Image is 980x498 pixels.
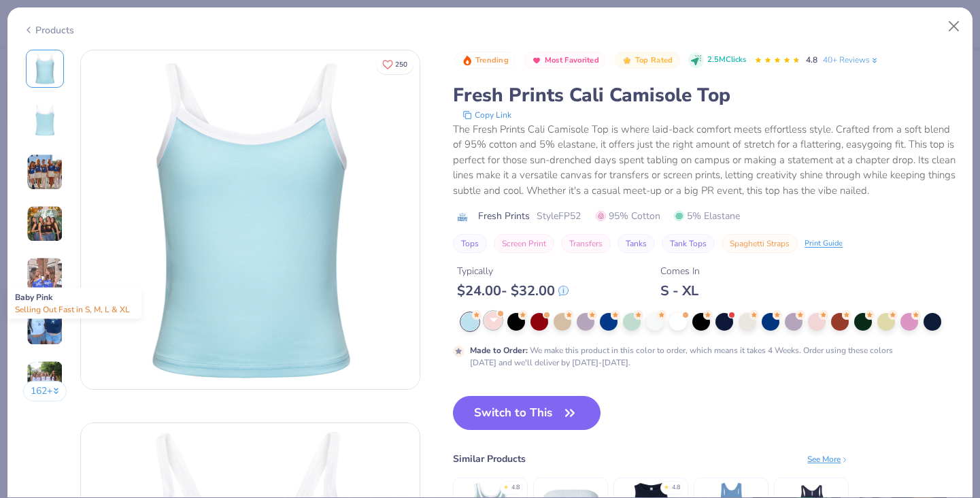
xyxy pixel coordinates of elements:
[29,104,61,137] img: Back
[823,54,879,66] a: 40+ Reviews
[457,282,569,299] div: $ 24.00 - $ 32.00
[27,361,63,397] img: User generated content
[664,483,669,488] div: ★
[453,452,526,466] div: Similar Products
[622,55,632,66] img: Top Rated sort
[503,483,509,488] div: ★
[453,82,957,108] div: Fresh Prints Cali Camisole Top
[707,54,746,66] span: 2.5M Clicks
[462,55,473,66] img: Trending sort
[453,212,471,222] img: brand logo
[27,205,63,242] img: User generated content
[537,209,581,223] span: Style FP52
[475,56,509,64] span: Trending
[807,453,849,465] div: See More
[531,55,542,66] img: Most Favorited sort
[457,264,569,278] div: Typically
[494,234,554,253] button: Screen Print
[674,209,740,223] span: 5% Elastane
[81,50,420,389] img: Front
[754,50,800,71] div: 4.8 Stars
[672,483,680,493] div: 4.8
[805,238,843,250] div: Print Guide
[660,282,700,299] div: S - XL
[511,483,520,493] div: 4.8
[15,304,130,315] span: Selling Out Fast in S, M, L & XL
[470,344,896,369] div: We make this product in this color to order, which means it takes 4 Weeks. Order using these colo...
[23,381,67,401] button: 162+
[453,122,957,199] div: The Fresh Prints Cali Camisole Top is where laid-back comfort meets effortless style. Crafted fro...
[660,264,700,278] div: Comes In
[524,52,606,69] button: Badge Button
[618,234,655,253] button: Tanks
[453,234,487,253] button: Tops
[453,396,601,430] button: Switch to This
[478,209,530,223] span: Fresh Prints
[561,234,611,253] button: Transfers
[596,209,660,223] span: 95% Cotton
[376,54,413,74] button: Like
[454,52,516,69] button: Badge Button
[614,52,679,69] button: Badge Button
[635,56,673,64] span: Top Rated
[545,56,599,64] span: Most Favorited
[470,345,528,356] strong: Made to Order :
[806,54,817,65] span: 4.8
[458,108,516,122] button: copy to clipboard
[27,154,63,190] img: User generated content
[7,288,141,319] div: Baby Pink
[29,52,61,85] img: Front
[27,309,63,346] img: User generated content
[941,14,967,39] button: Close
[662,234,715,253] button: Tank Tops
[395,61,407,68] span: 250
[27,257,63,294] img: User generated content
[722,234,798,253] button: Spaghetti Straps
[23,23,74,37] div: Products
